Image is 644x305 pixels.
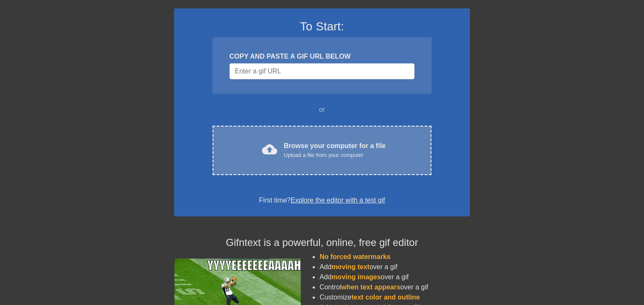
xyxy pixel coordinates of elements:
[291,197,385,204] a: Explore the editor with a test gif
[332,263,370,270] span: moving text
[185,195,459,205] div: First time?
[196,105,448,115] div: or
[319,292,470,302] li: Customize
[341,283,401,291] span: when text appears
[319,262,470,272] li: Add over a gif
[319,282,470,292] li: Control over a gif
[319,253,390,260] span: No forced watermarks
[262,142,277,157] span: cloud_upload
[185,19,459,34] h3: To Start:
[284,141,386,159] div: Browse your computer for a file
[352,294,420,301] span: text color and outline
[174,237,470,249] h4: Gifntext is a powerful, online, free gif editor
[284,151,386,159] div: Upload a file from your computer
[319,272,470,282] li: Add over a gif
[229,51,415,62] div: COPY AND PASTE A GIF URL BELOW
[229,63,415,79] input: Username
[332,273,381,281] span: moving images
